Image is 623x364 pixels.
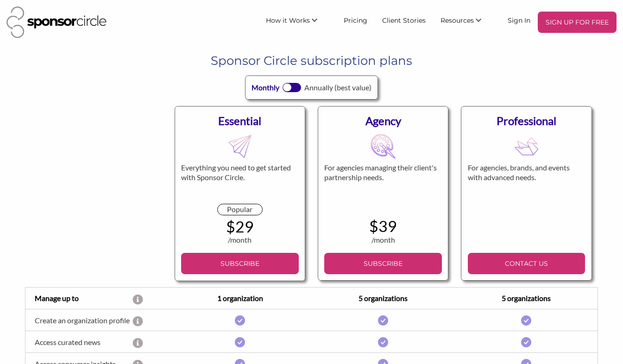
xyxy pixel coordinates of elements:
[433,12,500,33] li: Resources
[217,204,262,215] div: Popular
[378,337,388,347] img: i
[228,235,252,244] span: /month
[235,315,245,326] img: i
[181,163,299,204] div: Everything you need to get started with Sponsor Circle.
[324,163,442,204] div: For agencies managing their client's partnership needs.
[468,113,585,129] div: Professional
[521,337,531,347] img: i
[6,6,107,38] img: Sponsor Circle Logo
[541,15,613,29] p: SIGN UP FOR FREE
[336,12,375,28] a: Pricing
[441,16,474,25] span: Resources
[185,257,295,270] p: SUBSCRIBE
[312,293,455,304] div: 5 organizations
[181,219,299,235] div: $29
[324,253,442,274] a: SUBSCRIBE
[472,257,582,270] p: CONTACT US
[468,253,585,274] a: CONTACT US
[378,315,388,326] img: i
[324,219,442,234] div: $39
[500,12,538,28] a: Sign In
[181,113,299,129] div: Essential
[32,52,591,69] h1: Sponsor Circle subscription plans
[25,293,133,304] div: Manage up to
[324,113,442,129] div: Agency
[454,293,598,304] div: 5 organizations
[235,337,245,347] img: i
[252,82,279,93] div: Monthly
[371,235,395,244] span: /month
[304,82,371,93] div: Annually (best value)
[227,134,252,159] img: MDB8YWNjdF8xRVMyQnVKcDI4S0FlS2M5fGZsX2xpdmVfZ2hUeW9zQmppQkJrVklNa3k3WGg1bXBx00WCYLTg8d
[371,134,396,159] img: MDB8YWNjdF8xRVMyQnVKcDI4S0FlS2M5fGZsX2xpdmVfa1QzbGg0YzRNa2NWT1BDV21CQUZza1Zs0031E1MQed
[25,316,133,325] div: Create an organization profile
[375,12,433,28] a: Client Stories
[25,338,133,346] div: Access curated news
[181,253,299,274] a: SUBSCRIBE
[266,16,310,25] span: How it Works
[521,315,531,326] img: i
[468,163,585,204] div: For agencies, brands, and events with advanced needs.
[169,293,312,304] div: 1 organization
[514,134,539,159] img: MDB8YWNjdF8xRVMyQnVKcDI4S0FlS2M5fGZsX2xpdmVfemZLY1VLQ1l3QUkzM2FycUE0M0ZwaXNX00M5cMylX0
[258,12,336,33] li: How it Works
[328,257,438,270] p: SUBSCRIBE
